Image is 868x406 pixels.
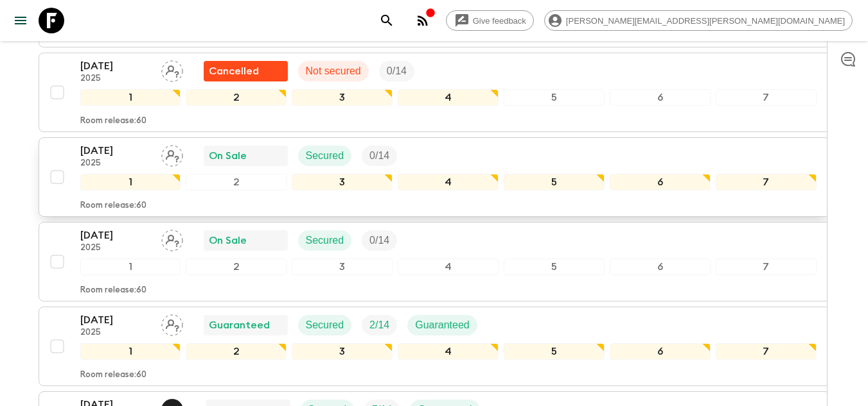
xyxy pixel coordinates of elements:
p: 2 / 14 [369,317,389,333]
div: 4 [398,258,499,275]
div: 2 [186,89,287,106]
p: Guaranteed [209,317,270,333]
a: Give feedback [446,10,534,31]
p: Secured [306,233,344,248]
p: 2025 [80,243,151,253]
div: Secured [298,230,352,251]
p: On Sale [209,233,247,248]
p: 2025 [80,328,151,338]
div: 4 [398,174,499,190]
div: 3 [292,343,393,360]
div: Trip Fill [362,230,397,251]
p: Cancelled [209,63,259,79]
p: 0 / 14 [369,148,389,164]
button: [DATE]2025Assign pack leaderGuaranteedSecuredTrip FillGuaranteed1234567Room release:60 [39,307,830,386]
button: menu [8,8,33,33]
div: 7 [716,174,817,190]
div: 6 [610,343,711,360]
button: [DATE]2025Assign pack leaderOn SaleSecuredTrip Fill1234567Room release:60 [39,137,830,217]
div: 4 [398,89,499,106]
div: 3 [292,174,393,190]
div: 6 [610,174,711,190]
p: [DATE] [80,58,151,74]
div: 7 [716,89,817,106]
p: Secured [306,148,344,164]
div: Secured [298,146,352,166]
p: 2025 [80,158,151,169]
p: 0 / 14 [387,63,407,79]
div: 5 [504,343,605,360]
div: 6 [610,89,711,106]
div: Secured [298,315,352,335]
p: Secured [306,317,344,333]
div: 2 [186,343,287,360]
div: 7 [716,343,817,360]
p: [DATE] [80,228,151,243]
div: Unable to secure [204,61,288,81]
div: [PERSON_NAME][EMAIL_ADDRESS][PERSON_NAME][DOMAIN_NAME] [544,10,853,31]
p: On Sale [209,148,247,164]
div: 1 [80,174,181,190]
p: Not secured [306,63,361,79]
div: Trip Fill [379,61,414,81]
button: search adventures [374,8,400,33]
div: Trip Fill [362,146,397,166]
span: Assign pack leader [161,64,183,74]
button: [DATE]2025Assign pack leaderUnable to secureNot securedTrip Fill1234567Room release:60 [39,53,830,132]
div: 1 [80,89,181,106]
p: [DATE] [80,143,151,158]
span: Give feedback [466,16,533,26]
div: 5 [504,258,605,275]
p: Room release: 60 [80,285,146,296]
p: 2025 [80,74,151,84]
div: 4 [398,343,499,360]
div: Not secured [298,61,369,81]
p: Guaranteed [415,317,470,333]
p: 0 / 14 [369,233,389,248]
div: Trip Fill [362,315,397,335]
div: 7 [716,258,817,275]
p: Room release: 60 [80,370,146,380]
span: Assign pack leader [161,233,183,244]
p: [DATE] [80,312,151,328]
div: 2 [186,258,287,275]
div: 1 [80,258,181,275]
span: Assign pack leader [161,149,183,159]
div: 3 [292,258,393,275]
button: [DATE]2025Assign pack leaderOn SaleSecuredTrip Fill1234567Room release:60 [39,222,830,301]
div: 5 [504,89,605,106]
div: 5 [504,174,605,190]
div: 2 [186,174,287,190]
span: Assign pack leader [161,318,183,328]
p: Room release: 60 [80,116,146,126]
div: 1 [80,343,181,360]
span: [PERSON_NAME][EMAIL_ADDRESS][PERSON_NAME][DOMAIN_NAME] [559,16,852,26]
div: 3 [292,89,393,106]
div: 6 [610,258,711,275]
p: Room release: 60 [80,201,146,211]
